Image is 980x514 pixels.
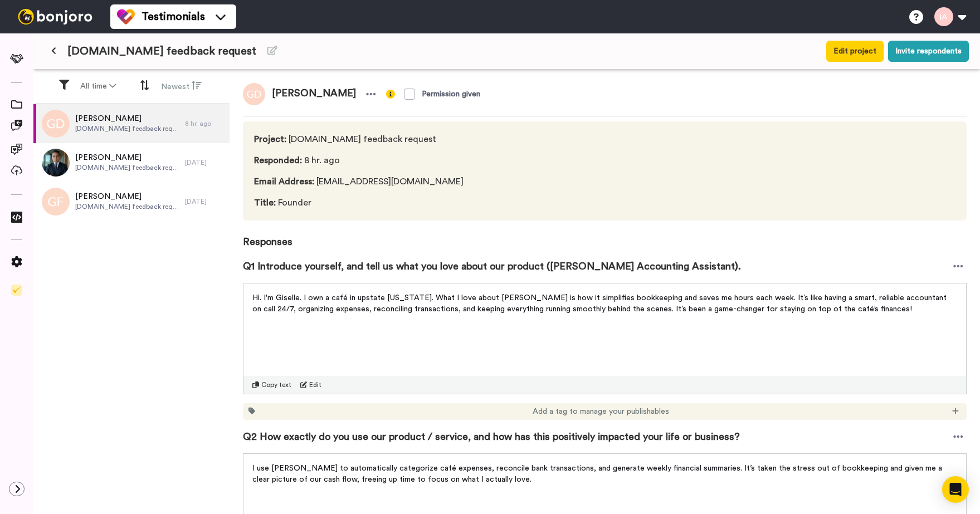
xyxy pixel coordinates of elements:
[33,143,230,182] a: [PERSON_NAME][DOMAIN_NAME] feedback request[DATE]
[75,202,179,211] span: [DOMAIN_NAME] feedback request
[42,188,70,216] img: gf.png
[42,110,70,138] img: gd.png
[67,43,256,59] span: [DOMAIN_NAME] feedback request
[33,104,230,143] a: [PERSON_NAME][DOMAIN_NAME] feedback request8 hr. ago
[33,182,230,221] a: [PERSON_NAME][DOMAIN_NAME] feedback request[DATE]
[254,175,471,188] span: [EMAIL_ADDRESS][DOMAIN_NAME]
[261,380,291,389] span: Copy text
[252,294,949,313] span: Hi. I'm Giselle. I own a café in upstate [US_STATE]. What I love about [PERSON_NAME] is how it si...
[154,76,208,97] button: Newest
[254,133,471,146] span: [DOMAIN_NAME] feedback request
[254,135,286,144] span: Project :
[254,198,276,207] span: Title :
[243,258,741,274] span: Q1 Introduce yourself, and tell us what you love about our product ([PERSON_NAME] Accounting Assi...
[117,8,135,26] img: tm-color.svg
[942,476,969,503] div: Open Intercom Messenger
[142,9,205,25] span: Testimonials
[422,89,480,100] div: Permission given
[252,464,944,483] span: I use [PERSON_NAME] to automatically categorize café expenses, reconcile bank transactions, and g...
[11,285,22,296] img: Checklist.svg
[42,149,70,177] img: f98f9ed0-9bcf-474d-beb9-1a68c5907d59.jpeg
[75,191,179,202] span: [PERSON_NAME]
[254,177,314,186] span: Email Address :
[185,119,224,128] div: 8 hr. ago
[185,158,224,167] div: [DATE]
[386,90,395,99] img: info-yellow.svg
[309,380,321,389] span: Edit
[254,196,471,209] span: Founder
[254,156,302,165] span: Responded :
[888,41,969,62] button: Invite respondents
[75,163,179,172] span: [DOMAIN_NAME] feedback request
[533,406,669,417] span: Add a tag to manage your publishables
[185,197,224,206] div: [DATE]
[243,83,265,105] img: gd.png
[265,83,363,105] span: [PERSON_NAME]
[826,41,884,62] button: Edit project
[75,113,179,124] span: [PERSON_NAME]
[254,154,471,167] span: 8 hr. ago
[74,76,123,96] button: All time
[243,429,740,444] span: Q2 How exactly do you use our product / service, and how has this positively impacted your life o...
[75,152,179,163] span: [PERSON_NAME]
[75,124,179,133] span: [DOMAIN_NAME] feedback request
[243,221,967,249] span: Responses
[13,9,97,25] img: bj-logo-header-white.svg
